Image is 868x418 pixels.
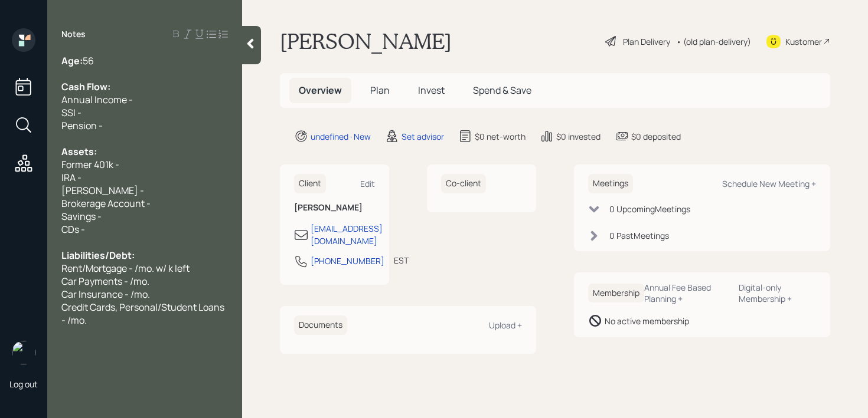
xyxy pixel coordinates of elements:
div: Digital-only Membership + [739,282,816,304]
div: • (old plan-delivery) [676,35,751,48]
div: 0 Upcoming Meeting s [609,203,690,215]
h6: Membership [588,284,644,303]
div: $0 invested [556,130,601,143]
div: undefined · New [311,130,371,143]
div: $0 net-worth [475,130,526,143]
span: Invest [418,84,445,97]
div: No active membership [605,315,689,327]
span: Former 401k - [61,158,119,171]
span: Credit Cards, Personal/Student Loans - /mo. [61,301,226,327]
h6: Client [294,174,326,193]
div: Schedule New Meeting + [722,178,816,189]
h1: [PERSON_NAME] [280,28,452,54]
span: Assets: [61,145,97,158]
div: 0 Past Meeting s [609,229,669,242]
span: Spend & Save [473,84,531,97]
div: Log out [9,378,38,390]
div: [EMAIL_ADDRESS][DOMAIN_NAME] [311,222,383,247]
h6: [PERSON_NAME] [294,203,375,213]
img: retirable_logo.png [12,341,35,364]
span: [PERSON_NAME] - [61,184,144,197]
span: Car Insurance - /mo. [61,288,150,301]
span: Liabilities/Debt: [61,249,135,262]
div: Upload + [489,320,522,331]
label: Notes [61,28,86,40]
div: Set advisor [402,130,444,143]
span: Age: [61,54,83,67]
div: [PHONE_NUMBER] [311,255,384,267]
div: Annual Fee Based Planning + [644,282,729,304]
span: IRA - [61,171,81,184]
h6: Documents [294,315,347,335]
h6: Meetings [588,174,633,193]
span: Annual Income - [61,93,133,106]
span: Car Payments - /mo. [61,275,149,288]
span: CDs - [61,223,85,236]
span: Brokerage Account - [61,197,151,210]
span: Cash Flow: [61,80,110,93]
h6: Co-client [441,174,486,193]
div: $0 deposited [631,130,681,143]
span: SSI - [61,106,81,119]
span: Plan [370,84,390,97]
span: 56 [83,54,94,67]
span: Overview [299,84,342,97]
span: Rent/Mortgage - /mo. w/ k left [61,262,190,275]
span: Pension - [61,119,103,132]
div: EST [394,254,409,266]
div: Plan Delivery [623,35,670,48]
div: Kustomer [785,35,822,48]
span: Savings - [61,210,102,223]
div: Edit [360,178,375,189]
